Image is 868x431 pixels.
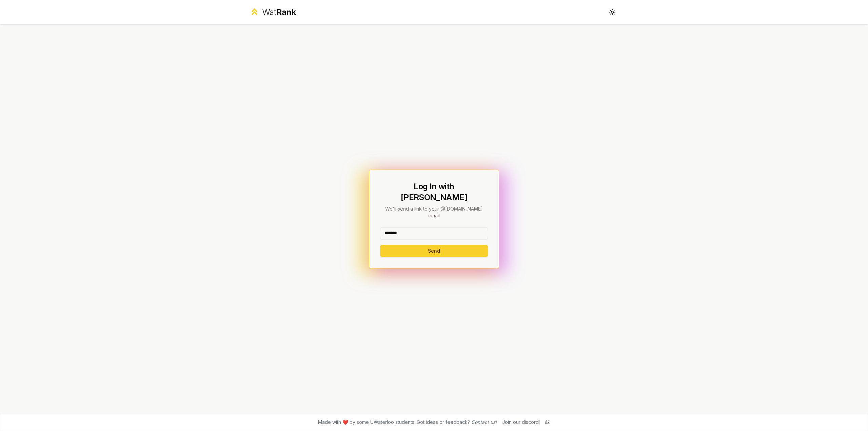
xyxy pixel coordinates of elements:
a: WatRank [250,7,296,18]
span: Made with ❤️ by some UWaterloo students. Got ideas or feedback? [318,419,497,426]
a: Contact us! [471,419,497,425]
span: Rank [276,7,296,17]
p: We'll send a link to your @[DOMAIN_NAME] email [380,205,488,219]
div: Join our discord! [502,419,540,426]
div: Wat [262,7,296,18]
h1: Log In with [PERSON_NAME] [380,181,488,203]
button: Send [380,245,488,257]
